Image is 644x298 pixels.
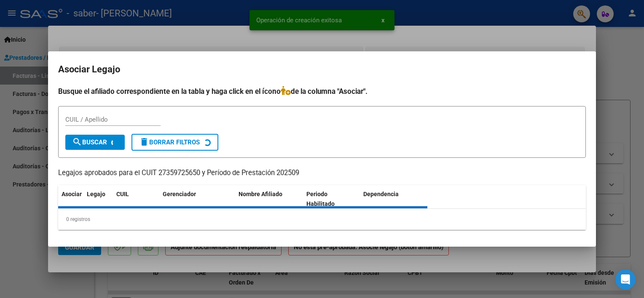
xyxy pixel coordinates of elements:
[58,86,586,97] h4: Busque el afiliado correspondiente en la tabla y haga click en el ícono de la columna "Asociar".
[303,185,360,213] datatable-header-cell: Periodo Habilitado
[72,137,82,147] mat-icon: search
[58,209,586,230] div: 0 registros
[131,134,218,151] button: Borrar Filtros
[58,185,83,213] datatable-header-cell: Asociar
[239,191,282,197] span: Nombre Afiliado
[235,185,303,213] datatable-header-cell: Nombre Afiliado
[139,137,149,147] mat-icon: delete
[65,135,125,150] button: Buscar
[163,191,196,197] span: Gerenciador
[363,191,399,197] span: Dependencia
[615,269,636,290] div: Open Intercom Messenger
[306,191,335,207] span: Periodo Habilitado
[159,185,235,213] datatable-header-cell: Gerenciador
[58,61,586,77] h2: Asociar Legajo
[87,191,105,197] span: Legajo
[139,138,200,146] span: Borrar Filtros
[116,191,129,197] span: CUIL
[113,185,159,213] datatable-header-cell: CUIL
[83,185,113,213] datatable-header-cell: Legajo
[360,185,428,213] datatable-header-cell: Dependencia
[62,191,82,197] span: Asociar
[72,138,107,146] span: Buscar
[58,168,586,178] p: Legajos aprobados para el CUIT 27359725650 y Período de Prestación 202509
